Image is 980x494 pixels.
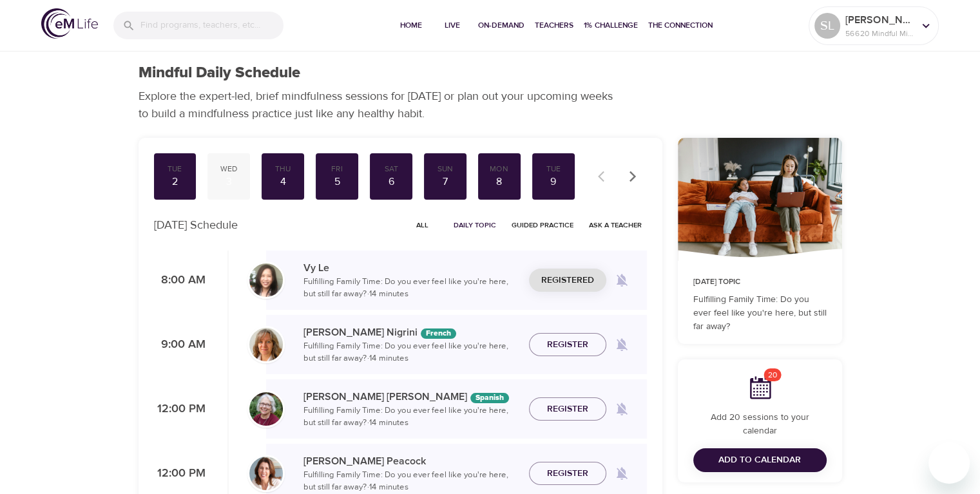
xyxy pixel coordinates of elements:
span: Remind me when a class goes live every Monday at 12:00 PM [606,394,637,424]
div: Tue [159,164,191,175]
span: Add to Calendar [718,452,801,468]
p: [PERSON_NAME] [PERSON_NAME] [303,389,519,404]
span: On-Demand [478,19,524,32]
button: Daily Topic [448,215,501,235]
span: Guided Practice [512,219,573,231]
div: Thu [267,164,299,175]
p: [PERSON_NAME] [845,12,914,28]
img: MelissaNigiri.jpg [249,328,283,361]
div: 9 [537,175,570,189]
div: SL [814,13,840,39]
div: The episodes in this programs will be in French [421,328,456,339]
span: Register [547,466,588,482]
button: Ask a Teacher [584,215,647,235]
span: Register [547,401,588,417]
button: Guided Practice [506,215,579,235]
span: Live [437,19,468,32]
p: Explore the expert-led, brief mindfulness sessions for [DATE] or plan out your upcoming weeks to ... [139,88,622,122]
span: All [407,219,438,231]
input: Find programs, teachers, etc... [140,12,283,39]
button: All [402,215,443,235]
span: Teachers [535,19,573,32]
span: 20 [764,368,782,381]
div: The episodes in this programs will be in Spanish [470,393,509,403]
span: Home [396,19,427,32]
div: Sat [375,164,407,175]
button: Registered [529,269,606,292]
span: The Connection [648,19,713,32]
p: 56620 Mindful Minutes [845,28,914,39]
p: Fulfilling Family Time: Do you ever feel like you're here, but still far away? · 14 minutes [303,469,519,494]
p: Fulfilling Family Time: Do you ever feel like you're here, but still far away? · 14 minutes [303,276,519,301]
img: Susan_Peacock-min.jpg [249,457,283,490]
span: Registered [541,272,594,289]
p: 12:00 PM [154,401,206,418]
p: [DATE] Schedule [154,216,238,234]
span: Remind me when a class goes live every Monday at 9:00 AM [606,329,637,360]
div: 6 [375,175,407,189]
span: Ask a Teacher [589,219,642,231]
button: Register [529,333,606,357]
img: vy-profile-good-3.jpg [249,263,283,297]
p: 12:00 PM [154,465,206,482]
span: Remind me when a class goes live every Monday at 12:00 PM [606,458,637,489]
div: 4 [267,175,299,189]
span: Register [547,337,588,353]
p: Fulfilling Family Time: Do you ever feel like you're here, but still far away? [693,293,827,334]
div: 2 [159,175,191,189]
button: Add to Calendar [693,448,827,472]
div: Wed [213,164,245,175]
div: Sun [429,164,461,175]
button: Register [529,462,606,486]
p: Add 20 sessions to your calendar [693,411,827,438]
iframe: Button to launch messaging window [928,442,970,484]
p: 9:00 AM [154,336,206,354]
button: Register [529,397,606,421]
img: logo [41,8,98,39]
p: [DATE] Topic [693,276,827,288]
div: Mon [483,164,515,175]
span: Remind me when a class goes live every Monday at 8:00 AM [606,265,637,296]
div: Tue [537,164,570,175]
p: Vy Le [303,260,519,276]
p: [PERSON_NAME] Peacock [303,453,519,469]
h1: Mindful Daily Schedule [139,64,300,82]
div: 5 [321,175,353,189]
p: 8:00 AM [154,272,206,289]
p: Fulfilling Family Time: Do you ever feel like you're here, but still far away? · 14 minutes [303,340,519,365]
img: Bernice_Moore_min.jpg [249,392,283,426]
div: 7 [429,175,461,189]
span: 1% Challenge [584,19,638,32]
div: 8 [483,175,515,189]
p: [PERSON_NAME] Nigrini [303,325,519,340]
p: Fulfilling Family Time: Do you ever feel like you're here, but still far away? · 14 minutes [303,404,519,430]
div: Fri [321,164,353,175]
span: Daily Topic [454,219,496,231]
div: 3 [213,175,245,189]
